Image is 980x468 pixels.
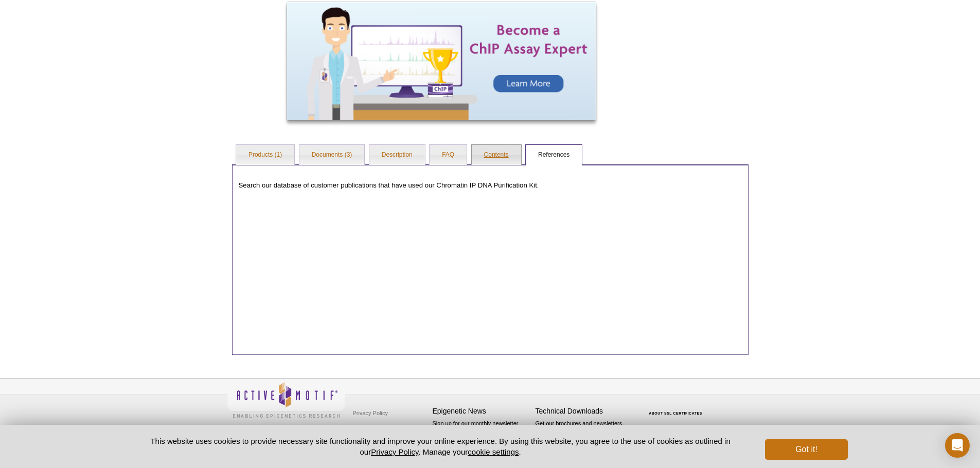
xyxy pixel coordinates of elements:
[945,433,970,458] div: Open Intercom Messenger
[371,447,418,456] a: Privacy Policy
[536,407,633,416] h4: Technical Downloads
[239,181,742,190] p: Search our database of customer publications that have used our Chromatin IP DNA Purification Kit.
[227,379,345,420] img: Active Motif,
[536,419,633,445] p: Get our brochures and newsletters, or request them by mail.
[433,419,530,454] p: Sign up for our monthly newsletter highlighting recent publications in the field of epigenetics.
[133,436,749,457] p: This website uses cookies to provide necessary site functionality and improve your online experie...
[638,397,716,419] table: Click to Verify - This site chose Symantec SSL for secure e-commerce and confidential communicati...
[350,421,404,436] a: Terms & Conditions
[236,145,294,165] a: Products (1)
[472,145,521,165] a: Contents
[299,145,365,165] a: Documents (3)
[765,439,847,460] button: Got it!
[350,405,390,421] a: Privacy Policy
[468,447,519,456] button: cookie settings
[433,407,530,416] h4: Epigenetic News
[430,145,467,165] a: FAQ
[526,145,582,165] a: References
[649,411,702,415] a: ABOUT SSL CERTIFICATES
[369,145,425,165] a: Description
[287,2,596,120] img: Become a ChIP Assay Expert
